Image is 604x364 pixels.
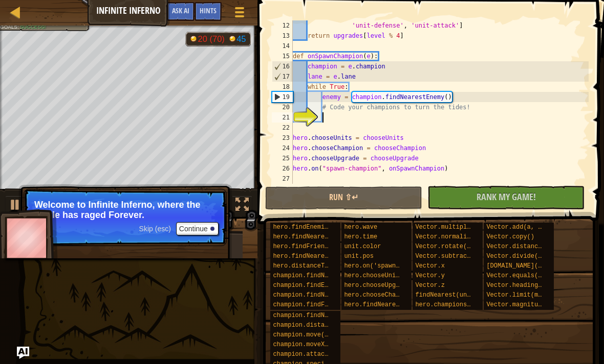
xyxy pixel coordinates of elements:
button: Toggle fullscreen [232,196,252,216]
div: 26 [272,163,293,174]
button: ⌘ + P: Play [5,196,26,216]
span: champion.move(pos) [273,331,339,338]
span: hero.findFriends(kind) [273,243,354,250]
span: hero.time [344,233,377,240]
div: 45 [236,35,247,44]
span: Hints [200,6,217,15]
div: 20 (70) [198,35,225,44]
span: hero.chooseUnits [344,272,403,279]
div: 21 [272,112,293,123]
span: unit.pos [344,253,374,260]
button: Run ⇧↵ [265,186,422,210]
span: Vector.heading() [486,282,545,289]
div: 25 [272,153,293,163]
span: hero.distanceTo(other) [273,262,354,270]
span: Ask AI [172,6,189,15]
button: Rank My Game! [427,186,585,209]
button: Continue [176,222,219,235]
span: unit.color [344,243,381,250]
div: 15 [272,51,293,61]
button: Show game menu [227,2,252,26]
span: hero.on('spawn-champion', fn) [344,262,451,270]
span: Success! [20,24,46,30]
div: 17 [272,71,293,82]
span: Vector.multiply(n) [415,224,482,231]
div: 20 [272,102,293,112]
span: : [17,24,20,30]
div: 18 [272,82,293,92]
span: champion.findFriends(kind) [273,301,369,308]
div: 12 [272,20,293,31]
span: findNearest(units) [415,292,482,299]
span: hero.wave [344,224,377,231]
span: Skip (esc) [139,225,171,233]
div: 22 [272,123,293,133]
span: hero.findEnemies(kind) [273,224,354,231]
span: Vector.normalize() [415,233,482,240]
div: 27 [272,174,293,184]
span: hero.championsSpawned [415,301,492,308]
span: champion.findEnemies(kind) [273,282,369,289]
span: Vector.divide(n) [486,253,545,260]
span: Vector.magnitude() [486,301,553,308]
span: champion.findNearestEnemy(kind) [273,292,387,299]
button: Ask AI [167,2,195,21]
span: Vector.rotate(...) [415,243,482,250]
span: hero.findNearestFriend(kind) [273,253,376,260]
span: Vector.x [415,262,445,270]
p: Welcome to Infinite Inferno, where the Battle has raged Forever. [34,200,216,220]
span: champion.attack(target) [273,351,358,358]
span: Vector.y [415,272,445,279]
span: Rank My Game! [477,190,536,203]
span: Vector.limit(max) [486,292,549,299]
span: hero.findNearest(units) [344,301,429,308]
span: Vector.equals(other) [486,272,560,279]
div: 16 [272,61,293,71]
div: 24 [272,143,293,153]
span: hero.chooseUpgrade [344,282,411,289]
button: Ask AI [17,347,29,359]
span: champion.findNearest(units) [273,272,372,279]
span: Vector.distance(other) [486,243,567,250]
span: champion.findNearestFriend(kind) [273,312,391,319]
span: champion.moveXY(x, y) [273,341,350,348]
span: Vector.add(a, b) [486,224,545,231]
span: [DOMAIN_NAME](other) [486,262,560,270]
div: 23 [272,133,293,143]
div: 14 [272,41,293,51]
span: champion.distanceTo(other) [273,322,369,329]
div: 13 [272,31,293,41]
span: hero.chooseChampion [344,292,414,299]
span: Vector.copy() [486,233,534,240]
span: Vector.subtract(a, b) [415,253,492,260]
span: Vector.z [415,282,445,289]
span: hero.findNearestEnemy(kind) [273,233,372,240]
div: 19 [272,92,293,102]
div: Team 'humans' has 20 now of 70 gold earned. Team 'ogres' has 45 now of 45 gold earned. [185,32,251,46]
